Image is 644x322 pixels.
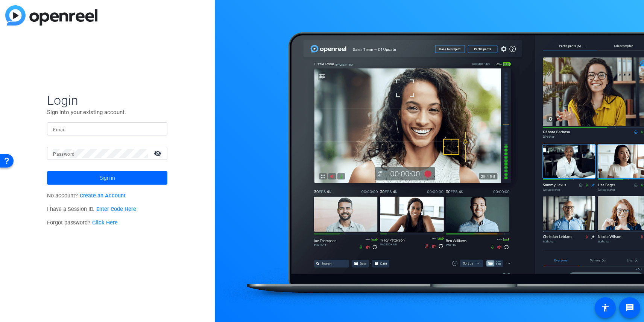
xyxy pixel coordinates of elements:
[80,193,126,199] a: Create an Account
[5,5,97,26] img: blue-gradient.svg
[47,92,167,108] span: Login
[47,206,136,212] span: I have a Session ID.
[47,108,167,116] p: Sign into your existing account.
[601,303,610,312] mat-icon: accessibility
[47,220,118,226] span: Forgot password?
[92,220,118,226] a: Click Here
[96,206,136,212] a: Enter Code Here
[53,125,161,134] input: Enter Email Address
[100,169,115,187] span: Sign in
[53,127,65,132] mat-label: Email
[53,152,74,157] mat-label: Password
[47,171,167,185] button: Sign in
[625,303,634,312] mat-icon: message
[149,148,167,159] mat-icon: visibility_off
[47,193,126,199] span: No account?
